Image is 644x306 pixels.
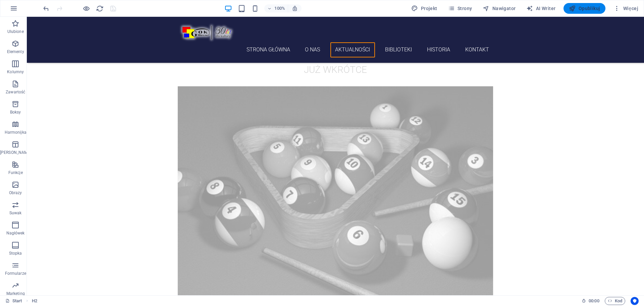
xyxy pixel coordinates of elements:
[631,297,639,305] button: Usercentrics
[5,297,22,305] a: Kliknij, aby anulować zaznaczenie. Kliknij dwukrotnie, aby otworzyć Strony
[96,4,104,12] button: reload
[611,3,641,14] button: Więcej
[9,251,22,256] p: Stopka
[8,170,23,175] p: Funkcje
[6,230,25,236] p: Nagłówek
[524,3,558,14] button: AI Writer
[480,3,518,14] button: Nawigator
[96,5,104,12] i: Przeładuj stronę
[5,271,26,276] p: Formularze
[448,5,472,12] span: Strony
[9,210,22,216] p: Suwak
[10,110,21,115] p: Boksy
[593,298,594,303] span: :
[608,297,622,305] span: Kod
[32,297,37,305] nav: breadcrumb
[7,49,24,54] p: Elementy
[5,130,26,135] p: Harmonijka
[409,3,440,14] div: Projekt (Ctrl+Alt+Y)
[411,5,437,12] span: Projekt
[264,4,288,12] button: 100%
[526,5,555,12] span: AI Writer
[42,4,50,12] button: undo
[589,297,599,305] span: 00 00
[409,3,440,14] button: Projekt
[9,190,22,195] p: Obrazy
[563,3,605,14] button: Opublikuj
[569,5,600,12] span: Opublikuj
[613,5,638,12] span: Więcej
[6,291,25,296] p: Marketing
[483,5,516,12] span: Nawigator
[82,4,90,12] button: Kliknij tutaj, aby wyjść z trybu podglądu i kontynuować edycję
[274,4,285,12] h6: 100%
[582,297,599,305] h6: Czas sesji
[445,3,475,14] button: Strony
[605,297,625,305] button: Kod
[7,29,24,34] p: Ulubione
[292,5,298,11] i: Po zmianie rozmiaru automatycznie dostosowuje poziom powiększenia do wybranego urządzenia.
[32,297,37,305] span: Kliknij, aby zaznaczyć. Kliknij dwukrotnie, aby edytować
[7,69,24,75] p: Kolumny
[42,5,50,12] i: Cofnij: Zmień tekst (Ctrl+Z)
[6,89,25,95] p: Zawartość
